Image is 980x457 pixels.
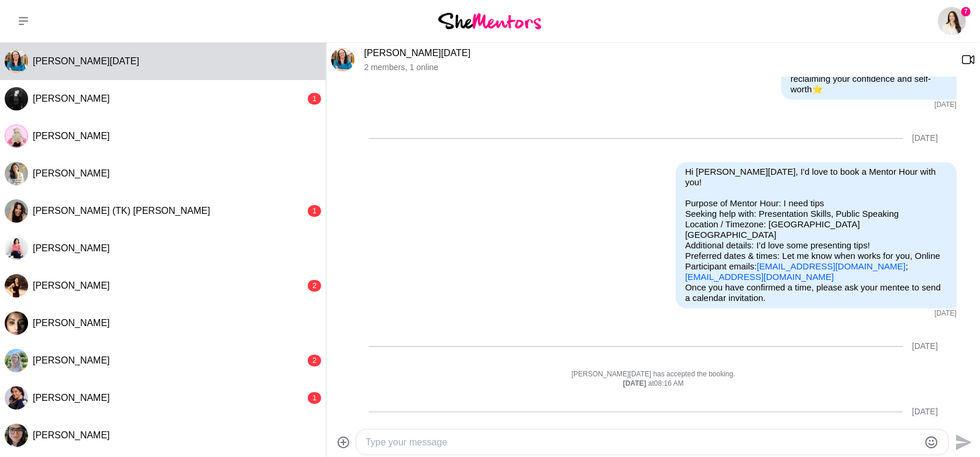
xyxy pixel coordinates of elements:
[757,261,906,271] a: [EMAIL_ADDRESS][DOMAIN_NAME]
[961,7,971,16] span: 7
[685,282,947,303] p: Once you have confirmed a time, please ask your mentee to send a calendar invitation.
[5,50,28,73] div: Jennifer Natale
[5,199,28,223] img: T
[5,237,28,260] img: J
[33,355,110,365] span: [PERSON_NAME]
[5,237,28,260] div: Jolynne Rydz
[5,311,28,335] div: Aanchal Khetarpal
[5,386,28,410] img: R
[5,162,28,185] img: J
[33,168,110,178] span: [PERSON_NAME]
[685,198,947,282] p: Purpose of Mentor Hour: I need tips Seeking help with: Presentation Skills, Public Speaking Locat...
[33,318,110,328] span: [PERSON_NAME]
[33,206,210,216] span: [PERSON_NAME] (TK) [PERSON_NAME]
[5,424,28,447] div: Pratibha Singh
[308,280,321,292] div: 2
[5,124,28,148] img: E
[33,56,139,66] span: [PERSON_NAME][DATE]
[5,274,28,297] div: Kristy Eagleton
[5,124,28,148] div: Eloise Tomkins
[331,48,355,71] div: Jennifer Natale
[364,48,470,58] a: [PERSON_NAME][DATE]
[5,386,28,410] div: Richa Joshi
[5,199,28,223] div: Taliah-Kate (TK) Byron
[912,133,938,143] div: [DATE]
[350,379,957,389] div: at 08:16 AM
[912,341,938,351] div: [DATE]
[623,379,648,387] strong: [DATE]
[366,435,919,449] textarea: Type your message
[33,281,110,290] span: [PERSON_NAME]
[5,162,28,185] div: Jen Gautier
[949,429,975,455] button: Send
[33,94,110,103] span: [PERSON_NAME]
[934,101,957,110] time: 2025-06-09T20:04:15.136Z
[33,430,110,440] span: [PERSON_NAME]
[938,7,966,35] img: Janelle Kee-Sue
[912,407,938,417] div: [DATE]
[364,63,952,72] p: 2 members , 1 online
[33,393,110,403] span: [PERSON_NAME]
[5,87,28,110] div: Lior Albeck-Ripka
[5,87,28,110] img: L
[438,13,541,29] img: She Mentors Logo
[5,311,28,335] img: A
[308,392,321,404] div: 1
[331,48,355,71] img: J
[685,167,947,188] p: Hi [PERSON_NAME][DATE], I'd love to book a Mentor Hour with you!
[308,205,321,217] div: 1
[790,63,947,95] p: Download my free workbook for reclaiming your confidence and self-worth
[924,435,938,449] button: Emoji picker
[5,50,28,73] img: J
[812,84,823,94] span: ⭐
[685,272,834,282] a: [EMAIL_ADDRESS][DOMAIN_NAME]
[308,355,321,366] div: 2
[350,370,957,379] p: [PERSON_NAME][DATE] has accepted the booking.
[938,7,966,35] a: Janelle Kee-Sue7
[5,349,28,372] img: C
[5,349,28,372] div: Claudia Hofmaier
[5,424,28,447] img: P
[33,131,110,141] span: [PERSON_NAME]
[5,274,28,297] img: K
[308,93,321,105] div: 1
[934,309,957,318] time: 2025-09-03T09:49:04.283Z
[33,243,110,253] span: [PERSON_NAME]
